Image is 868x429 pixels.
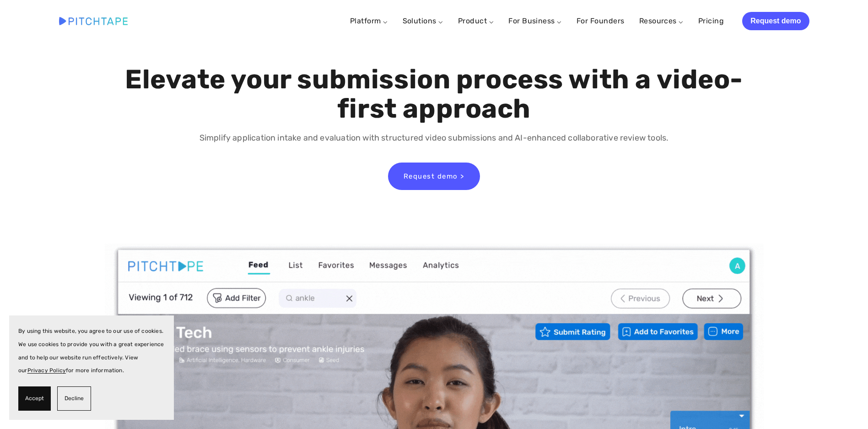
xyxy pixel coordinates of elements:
button: Accept [18,386,51,411]
a: Platform ⌵ [350,16,388,25]
span: Accept [25,392,44,405]
a: Resources ⌵ [639,16,684,25]
a: Privacy Policy [27,367,66,374]
p: By using this website, you agree to our use of cookies. We use cookies to provide you with a grea... [18,325,165,377]
span: Decline [65,392,84,405]
a: For Founders [577,13,625,29]
a: Request demo > [388,163,480,190]
a: For Business ⌵ [508,16,562,25]
h1: Elevate your submission process with a video-first approach [123,65,745,124]
a: Solutions ⌵ [403,16,443,25]
section: Cookie banner [9,315,174,420]
a: Product ⌵ [458,16,494,25]
a: Pricing [698,13,724,29]
a: Request demo [742,12,809,30]
p: Simplify application intake and evaluation with structured video submissions and AI-enhanced coll... [123,131,745,145]
button: Decline [57,386,91,411]
img: Pitchtape | Video Submission Management Software [59,17,128,25]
